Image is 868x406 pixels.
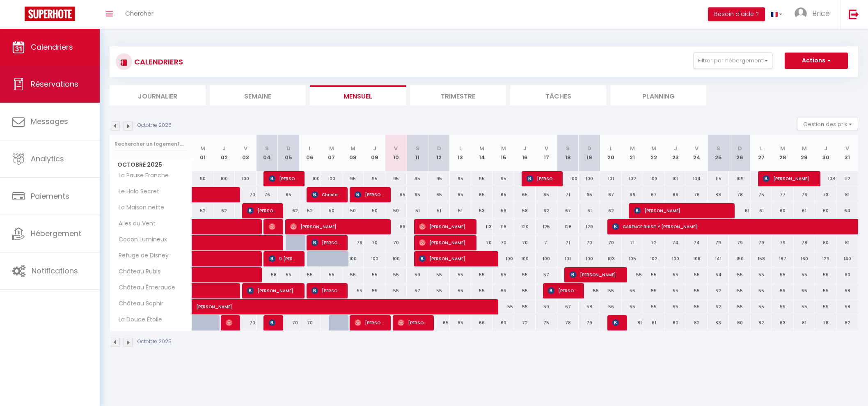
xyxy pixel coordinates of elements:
[600,171,621,186] div: 101
[350,145,355,152] abbr: M
[132,53,183,71] h3: CALENDRIERS
[257,267,278,282] div: 58
[622,267,643,282] div: 55
[686,171,708,186] div: 104
[394,145,398,152] abbr: V
[579,135,600,171] th: 19
[600,187,621,202] div: 67
[364,235,385,250] div: 70
[802,145,807,152] abbr: M
[579,203,600,218] div: 61
[111,171,171,180] span: La Pause Franche
[795,7,807,20] img: ...
[527,171,555,186] span: [PERSON_NAME]
[269,251,297,266] span: 9 [PERSON_NAME]
[479,145,484,152] abbr: M
[428,203,449,218] div: 51
[729,187,750,202] div: 78
[570,267,619,282] span: [PERSON_NAME]
[643,267,664,282] div: 55
[815,171,836,186] div: 108
[385,235,407,250] div: 70
[385,267,407,282] div: 55
[836,135,858,171] th: 31
[213,203,235,218] div: 62
[410,85,506,106] li: Trimestre
[708,283,729,298] div: 62
[501,145,506,152] abbr: M
[622,171,643,186] div: 102
[815,267,836,282] div: 55
[634,203,726,218] span: [PERSON_NAME]
[643,283,664,298] div: 55
[471,283,492,298] div: 55
[192,171,213,186] div: 90
[600,283,621,298] div: 55
[342,283,364,298] div: 55
[664,235,686,250] div: 74
[579,171,600,186] div: 100
[514,251,536,266] div: 100
[536,251,557,266] div: 100
[459,145,462,152] abbr: L
[600,299,621,314] div: 56
[610,85,706,106] li: Planning
[213,135,235,171] th: 02
[309,145,311,152] abbr: L
[794,267,815,282] div: 55
[428,283,449,298] div: 55
[493,235,514,250] div: 70
[364,203,385,218] div: 50
[299,203,321,218] div: 52
[557,299,579,314] div: 67
[587,145,591,152] abbr: D
[111,251,171,260] span: Refuge de Disney
[471,235,492,250] div: 70
[299,135,321,171] th: 06
[278,187,299,202] div: 65
[557,135,579,171] th: 18
[664,171,686,186] div: 101
[708,135,729,171] th: 25
[514,235,536,250] div: 70
[579,187,600,202] div: 65
[311,283,340,298] span: [PERSON_NAME]
[342,203,364,218] div: 50
[557,203,579,218] div: 67
[269,171,297,186] span: [PERSON_NAME]
[355,187,383,202] span: [PERSON_NAME]
[364,135,385,171] th: 09
[437,145,441,152] abbr: D
[695,145,699,152] abbr: V
[717,145,720,152] abbr: S
[751,267,772,282] div: 55
[235,171,256,186] div: 100
[763,171,813,186] span: [PERSON_NAME]
[450,283,471,298] div: 55
[407,135,428,171] th: 11
[493,219,514,234] div: 116
[407,171,428,186] div: 95
[557,251,579,266] div: 101
[785,53,848,69] button: Actions
[643,235,664,250] div: 72
[471,135,492,171] th: 14
[321,203,342,218] div: 50
[579,219,600,234] div: 129
[514,299,536,314] div: 55
[278,135,299,171] th: 05
[686,135,708,171] th: 24
[815,235,836,250] div: 80
[836,251,858,266] div: 140
[772,267,793,282] div: 55
[213,171,235,186] div: 100
[398,315,426,330] span: [PERSON_NAME]
[247,283,297,298] span: [PERSON_NAME]
[110,85,206,106] li: Journalier
[622,135,643,171] th: 21
[694,53,772,69] button: Filtrer par hébergement
[643,251,664,266] div: 102
[428,267,449,282] div: 55
[342,171,364,186] div: 95
[708,251,729,266] div: 141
